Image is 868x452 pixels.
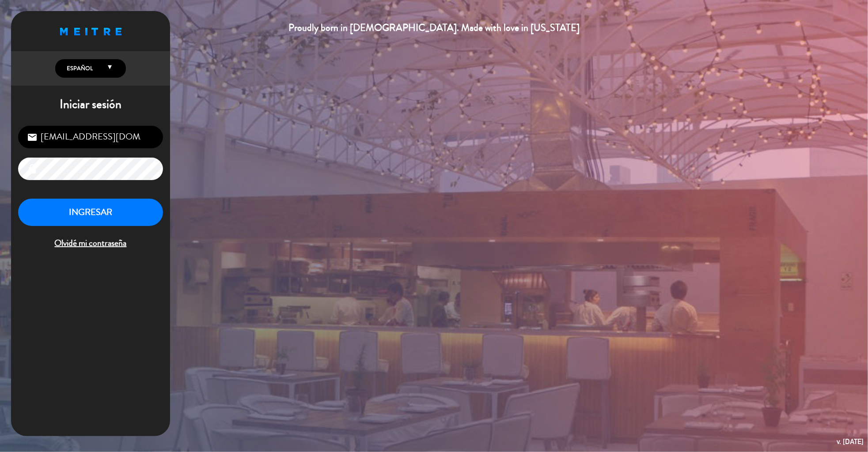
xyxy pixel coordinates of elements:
button: INGRESAR [18,199,163,226]
i: email [27,132,38,143]
span: Olvidé mi contraseña [18,236,163,251]
i: lock [27,164,38,174]
span: Español [64,64,93,73]
h1: Iniciar sesión [11,97,170,112]
input: Correo Electrónico [18,126,163,148]
div: v. [DATE] [837,436,864,448]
